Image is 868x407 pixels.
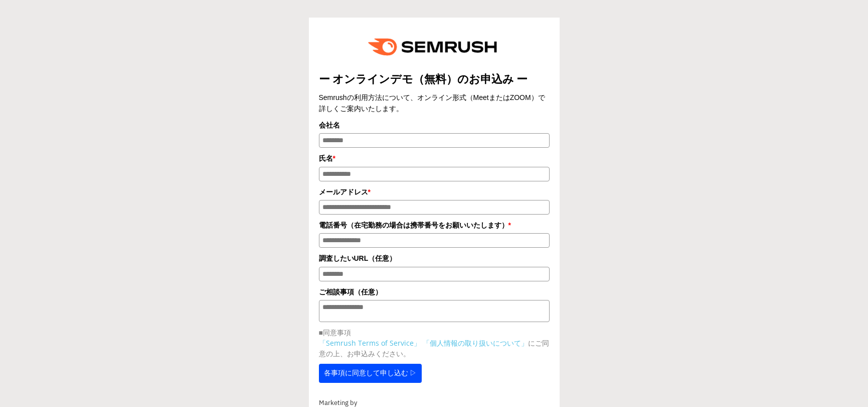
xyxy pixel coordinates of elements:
[319,327,550,338] p: ■同意事項
[319,338,421,348] a: 「Semrush Terms of Service」
[319,186,550,197] label: メールアドレス
[361,28,507,66] img: e6a379fe-ca9f-484e-8561-e79cf3a04b3f.png
[319,92,550,115] div: Semrushの利用方法について、オンライン形式（MeetまたはZOOM）で詳しくご案内いたします。
[319,338,550,359] p: にご同意の上、お申込みください。
[319,120,550,131] label: 会社名
[319,153,550,164] label: 氏名
[319,71,550,87] title: ー オンラインデモ（無料）のお申込み ー
[319,364,422,383] button: 各事項に同意して申し込む ▷
[319,286,550,297] label: ご相談事項（任意）
[423,338,528,348] a: 「個人情報の取り扱いについて」
[319,220,550,231] label: 電話番号（在宅勤務の場合は携帯番号をお願いいたします）
[319,253,550,264] label: 調査したいURL（任意）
